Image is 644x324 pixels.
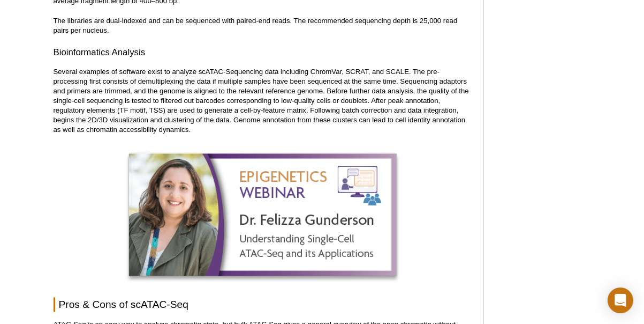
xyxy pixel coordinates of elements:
[54,16,473,35] p: The libraries are dual-indexed and can be sequenced with paired-end reads. The recommended sequen...
[608,288,633,313] div: Open Intercom Messenger
[129,153,397,276] img: Single-Cell ATAC-Seq Webinar
[54,46,473,59] h3: Bioinformatics Analysis
[54,297,473,312] h2: Pros & Cons of scATAC-Seq
[54,67,473,135] p: Several examples of software exist to analyze scATAC-Sequencing data including ChromVar, SCRAT, a...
